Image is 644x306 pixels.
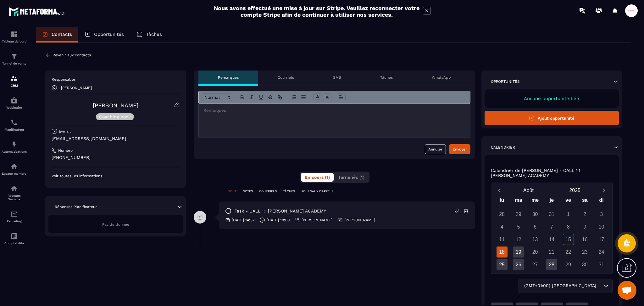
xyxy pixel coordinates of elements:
h2: Nous avons effectué une mise à jour sur Stripe. Veuillez reconnecter votre compte Stripe afin de ... [214,5,420,18]
a: Contacts [36,27,78,42]
p: Revenir aux contacts [53,53,91,57]
button: Annuler [425,144,446,154]
span: En cours (1) [305,175,330,180]
div: Envoyer [452,146,467,152]
button: Open years overlay [552,185,598,196]
div: 16 [579,234,590,245]
div: ve [560,196,577,207]
p: Coaching book [99,115,131,119]
div: 28 [497,209,508,220]
a: automationsautomationsWebinaire [2,92,27,114]
div: je [543,196,560,207]
div: 30 [530,209,541,220]
img: automations [10,97,18,104]
a: automationsautomationsEspace membre [2,158,27,180]
div: 28 [546,259,557,270]
img: automations [10,163,18,170]
img: scheduler [10,119,18,126]
button: Ajout opportunité [485,111,619,125]
img: email [10,210,18,218]
div: 31 [546,209,557,220]
div: 31 [596,259,607,270]
div: 29 [563,259,574,270]
p: Calendrier de [PERSON_NAME] - CALL 1:1 [PERSON_NAME] ACADEMY [491,168,613,178]
p: Tunnel de vente [2,62,27,65]
a: formationformationTableau de bord [2,26,27,48]
div: 18 [497,246,508,258]
p: Tâches [380,75,393,80]
div: 15 [563,234,574,245]
div: 3 [596,209,607,220]
p: Planificateur [2,128,27,131]
div: di [593,196,610,207]
div: 10 [596,221,607,232]
div: 19 [513,246,524,258]
div: Calendar wrapper [494,196,610,270]
p: [DATE] 14:52 [232,218,255,223]
div: 22 [563,246,574,258]
div: Calendar days [494,209,610,270]
p: Opportunités [491,79,520,84]
div: 12 [513,234,524,245]
p: NOTES [243,189,253,194]
div: 8 [563,221,574,232]
p: Calendrier [491,145,515,150]
div: 5 [513,221,524,232]
p: [PHONE_NUMBER] [52,155,180,161]
p: [PERSON_NAME] [61,86,92,90]
div: 11 [497,234,508,245]
a: emailemailE-mailing [2,206,27,228]
div: 17 [596,234,607,245]
p: E-mailing [2,219,27,223]
p: Opportunités [94,31,124,37]
p: Tableau de bord [2,40,27,43]
a: Ouvrir le chat [618,281,636,300]
button: Terminés (1) [334,173,368,182]
a: Opportunités [78,27,130,42]
img: formation [10,53,18,60]
a: formationformationCRM [2,70,27,92]
div: 7 [546,221,557,232]
input: Search for option [597,282,602,289]
p: [PERSON_NAME] [344,218,375,223]
button: Envoyer [449,144,470,154]
div: 13 [530,234,541,245]
p: COURRIELS [259,189,277,194]
p: Comptabilité [2,241,27,245]
p: Tâches [146,31,162,37]
p: [EMAIL_ADDRESS][DOMAIN_NAME] [52,136,180,142]
button: Next month [598,186,610,195]
div: 20 [530,246,541,258]
div: 14 [546,234,557,245]
div: 2 [579,209,590,220]
img: formation [10,31,18,38]
p: WhatsApp [432,75,451,80]
p: JOURNAUX D'APPELS [301,189,333,194]
p: TÂCHES [283,189,295,194]
div: 24 [596,246,607,258]
p: SMS [333,75,341,80]
a: automationsautomationsAutomatisations [2,136,27,158]
a: [PERSON_NAME] [93,102,138,109]
p: CRM [2,84,27,87]
p: Espace membre [2,172,27,175]
a: social-networksocial-networkRéseaux Sociaux [2,180,27,206]
div: 4 [497,221,508,232]
div: 29 [513,209,524,220]
p: E-mail [59,129,71,134]
div: sa [577,196,593,207]
p: Remarques [218,75,239,80]
div: 23 [579,246,590,258]
div: 26 [513,259,524,270]
p: Numéro [58,148,73,153]
p: Contacts [52,31,72,37]
div: 21 [546,246,557,258]
p: [DATE] 18:00 [267,218,290,223]
div: ma [510,196,527,207]
p: Voir toutes les informations [52,173,180,178]
button: Previous month [494,186,505,195]
button: En cours (1) [301,173,334,182]
img: logo [9,6,65,17]
div: 27 [530,259,541,270]
p: Webinaire [2,106,27,109]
